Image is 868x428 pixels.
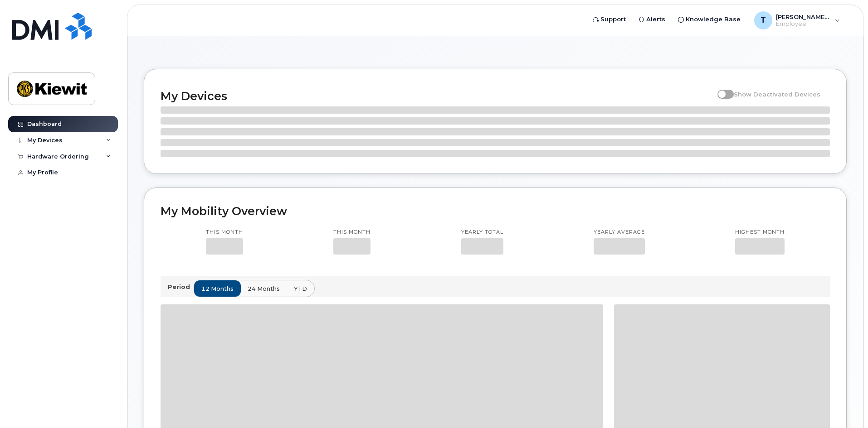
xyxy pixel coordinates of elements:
[594,229,645,236] p: Yearly average
[161,89,713,103] h2: My Devices
[734,91,820,98] span: Show Deactivated Devices
[206,229,243,236] p: This month
[461,229,503,236] p: Yearly total
[294,284,307,293] span: YTD
[735,229,785,236] p: Highest month
[333,229,371,236] p: This month
[717,86,725,93] input: Show Deactivated Devices
[168,283,194,291] p: Period
[161,204,830,218] h2: My Mobility Overview
[248,284,280,293] span: 24 months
